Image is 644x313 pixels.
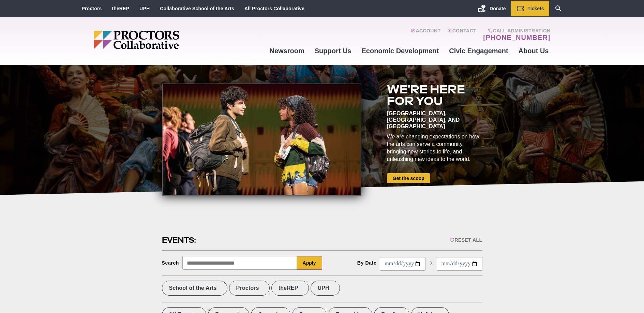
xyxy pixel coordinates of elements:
span: Call Administration [481,28,550,33]
a: theREP [112,6,129,11]
a: Newsroom [264,42,309,60]
a: Search [549,1,568,16]
label: theREP [271,281,309,296]
span: Donate [490,6,506,11]
button: Apply [297,256,322,270]
a: [PHONE_NUMBER] [483,33,550,42]
h2: We're here for you [387,84,482,107]
div: Search [162,260,179,266]
label: School of the Arts [162,281,227,296]
h2: Events: [162,235,197,245]
a: Support Us [310,42,357,60]
label: Proctors [229,281,270,296]
a: Economic Development [357,42,444,60]
a: Civic Engagement [444,42,513,60]
label: UPH [311,281,340,296]
a: About Us [513,42,554,60]
div: By Date [357,260,377,266]
a: Tickets [511,1,549,16]
a: Donate [473,1,511,16]
a: Get the scoop [387,173,430,183]
a: Account [411,28,440,42]
a: Proctors [82,6,102,11]
span: Tickets [528,6,544,11]
a: Contact [447,28,476,42]
a: Collaborative School of the Arts [160,6,234,11]
div: Reset All [450,237,482,243]
div: We are changing expectations on how the arts can serve a community, bringing new stories to life,... [387,133,482,163]
a: All Proctors Collaborative [244,6,304,11]
div: [GEOGRAPHIC_DATA], [GEOGRAPHIC_DATA], and [GEOGRAPHIC_DATA] [387,110,482,130]
img: Proctors logo [94,31,232,49]
a: UPH [139,6,150,11]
